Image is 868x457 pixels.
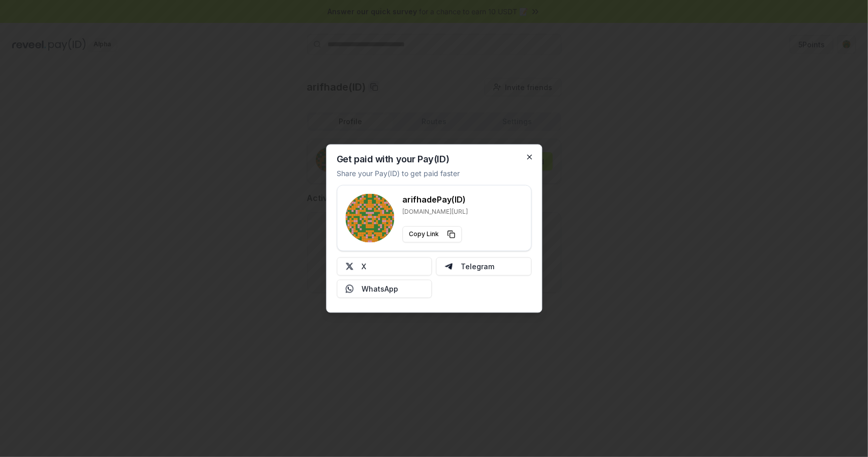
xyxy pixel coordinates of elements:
[345,285,353,293] img: Whatsapp
[337,168,460,179] p: Share your Pay(ID) to get paid faster
[402,208,468,216] p: [DOMAIN_NAME][URL]
[436,258,532,276] button: Telegram
[337,280,432,298] button: WhatsApp
[337,258,432,276] button: X
[337,155,449,164] h2: Get paid with your Pay(ID)
[345,263,353,271] img: X
[402,226,462,243] button: Copy Link
[445,263,453,271] img: Telegram
[402,194,468,206] h3: arifhade Pay(ID)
